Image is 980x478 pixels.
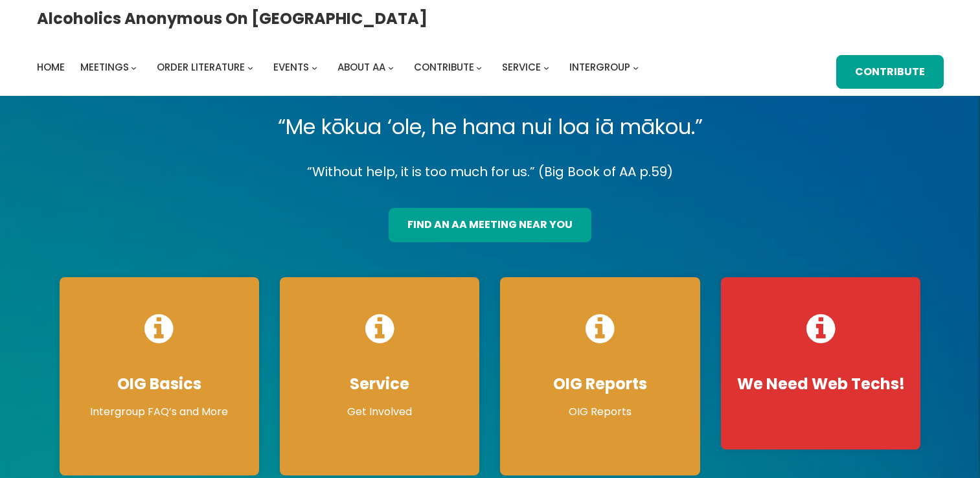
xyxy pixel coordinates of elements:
a: Contribute [414,58,474,76]
a: Events [273,58,309,76]
a: Service [502,58,541,76]
p: OIG Reports [513,404,687,420]
p: Intergroup FAQ’s and More [73,404,246,420]
span: Order Literature [157,60,245,74]
a: find an aa meeting near you [389,208,591,242]
p: Get Involved [293,404,466,420]
span: About AA [337,60,385,74]
h4: Service [293,374,466,394]
button: Order Literature submenu [247,65,253,71]
button: Intergroup submenu [633,65,639,71]
span: Home [37,60,65,74]
button: Meetings submenu [131,65,137,71]
h4: OIG Reports [513,374,687,394]
h4: OIG Basics [73,374,246,394]
a: Meetings [80,58,129,76]
span: Intergroup [569,60,630,74]
span: Meetings [80,60,129,74]
a: Alcoholics Anonymous on [GEOGRAPHIC_DATA] [37,5,427,32]
button: Contribute submenu [476,65,482,71]
button: About AA submenu [388,65,394,71]
button: Service submenu [543,65,549,71]
span: Events [273,60,309,74]
span: Service [502,60,541,74]
p: “Without help, it is too much for us.” (Big Book of AA p.59) [49,161,931,183]
a: About AA [337,58,385,76]
nav: Intergroup [37,58,643,76]
span: Contribute [414,60,474,74]
a: Contribute [836,55,944,89]
h4: We Need Web Techs! [734,374,907,394]
button: Events submenu [312,65,317,71]
a: Intergroup [569,58,630,76]
a: Home [37,58,65,76]
p: “Me kōkua ‘ole, he hana nui loa iā mākou.” [49,109,931,145]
